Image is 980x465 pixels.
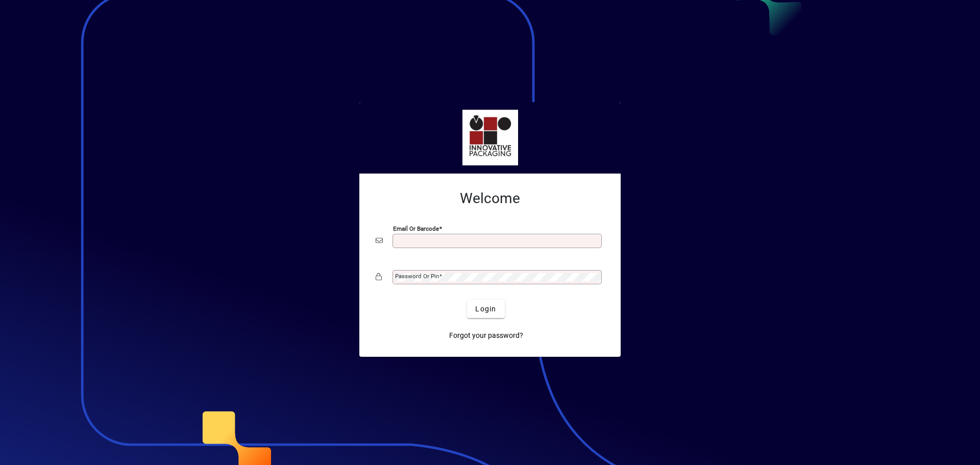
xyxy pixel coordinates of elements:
mat-label: Email or Barcode [393,225,439,232]
h2: Welcome [376,190,604,207]
mat-label: Password or Pin [395,273,439,280]
span: Forgot your password? [449,330,523,341]
a: Forgot your password? [445,326,527,345]
button: Login [467,300,504,318]
span: Login [475,304,496,314]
